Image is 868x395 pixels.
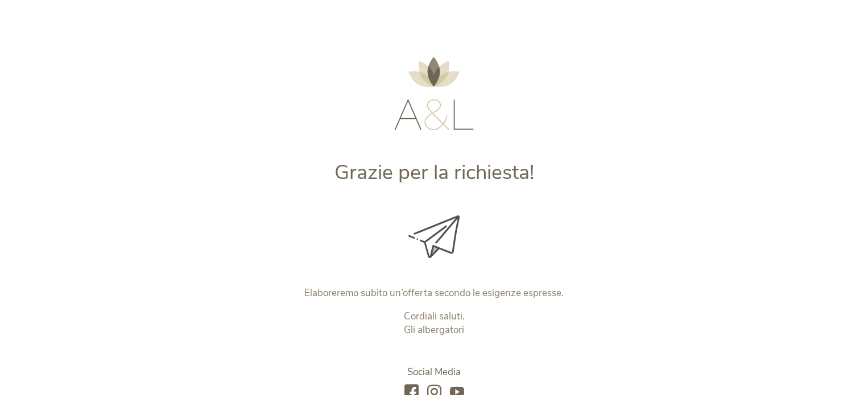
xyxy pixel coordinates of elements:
p: Cordiali saluti. Gli albergatori [197,310,672,337]
span: Grazie per la richiesta! [334,159,534,186]
p: Elaboreremo subito un’offerta secondo le esigenze espresse. [197,286,672,300]
img: AMONTI & LUNARIS Wellnessresort [394,57,474,130]
span: Social Media [407,365,461,379]
img: Grazie per la richiesta! [408,215,460,258]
